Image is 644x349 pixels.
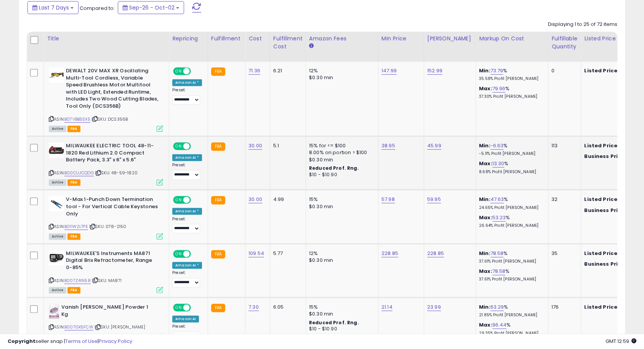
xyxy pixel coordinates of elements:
b: Reduced Prof. Rng. [309,319,359,326]
a: 13.30 [492,160,505,167]
p: 37.61% Profit [PERSON_NAME] [479,259,542,264]
p: 26.64% Profit [PERSON_NAME] [479,223,542,228]
span: All listings currently available for purchase on Amazon [49,233,66,240]
div: Amazon AI * [172,79,202,86]
div: 6.21 [273,67,300,74]
div: ASIN: [49,142,163,185]
b: Min: [479,196,490,203]
div: Amazon AI * [172,208,202,215]
div: Preset: [172,324,202,341]
small: FBA [211,142,225,151]
b: Reduced Prof. Rng. [309,165,359,171]
small: FBA [211,196,225,204]
th: The percentage added to the cost of goods (COGS) that forms the calculator for Min & Max prices. [476,32,548,62]
p: 24.65% Profit [PERSON_NAME] [479,205,542,210]
a: 47.63 [490,196,504,203]
div: $10 - $10.90 [309,326,372,332]
span: OFF [190,304,202,311]
div: $10 - $10.90 [309,172,372,178]
a: 21.14 [381,303,392,311]
small: Amazon Fees. [309,43,314,49]
b: Max: [479,85,492,92]
div: $0.30 min [309,156,372,163]
span: ON [174,68,183,75]
b: Max: [479,321,492,328]
b: Max: [479,214,492,221]
a: 147.99 [381,67,397,75]
b: MILWAUKEE'S Instruments MA871 Digital Brix Refractometer, Range 0-85% [66,250,159,273]
div: % [479,304,542,318]
span: FBA [67,287,80,293]
small: FBA [211,67,225,76]
small: FBA [211,250,225,258]
span: | SKU: 48-59-1820 [95,170,138,176]
a: -6.63 [490,142,504,150]
span: All listings currently available for purchase on Amazon [49,126,66,132]
b: Max: [479,160,492,167]
b: Business Price: [584,207,626,214]
img: 41OW8yL7ulL._SL40_.jpg [49,67,64,83]
div: % [479,268,542,282]
div: ASIN: [49,196,163,238]
b: Listed Price: [584,142,619,149]
div: % [479,196,542,210]
div: 5.1 [273,142,300,149]
b: Max: [479,268,492,275]
b: Vanish [PERSON_NAME] Powder 1 Kg [61,304,154,320]
span: FBA [67,126,80,132]
span: OFF [190,250,202,257]
div: seller snap | | [8,338,132,345]
div: Cost [248,35,267,43]
a: 7.30 [248,303,259,311]
div: 5.77 [273,250,300,257]
a: 152.99 [427,67,442,75]
div: $0.30 min [309,74,372,81]
a: 30.00 [248,142,262,150]
a: 63.29 [490,303,504,311]
div: Title [47,35,166,43]
span: ON [174,143,183,150]
b: Min: [479,142,490,149]
div: Amazon AI [172,316,199,322]
a: 45.99 [427,142,441,150]
span: OFF [190,68,202,75]
div: 15% [309,196,372,203]
p: 37.30% Profit [PERSON_NAME] [479,94,542,99]
b: V-Max 1-Punch Down Termination tool - For Vertical Cable Keystones Only [66,196,159,219]
a: 79.96 [492,85,506,92]
p: 35.58% Profit [PERSON_NAME] [479,76,542,81]
div: 0 [551,67,575,74]
div: Displaying 1 to 25 of 72 items [548,21,617,28]
a: 59.95 [427,196,441,203]
span: ON [174,304,183,311]
b: Min: [479,67,490,74]
button: Sep-26 - Oct-02 [118,1,184,14]
div: ASIN: [49,250,163,292]
a: 78.58 [492,268,506,275]
div: 32 [551,196,575,203]
span: Compared to: [80,5,115,12]
div: 15% [309,304,372,311]
div: Preset: [172,217,202,234]
p: 21.85% Profit [PERSON_NAME] [479,312,542,318]
a: 57.98 [381,196,395,203]
b: Listed Price: [584,250,619,257]
b: Min: [479,303,490,311]
div: Amazon AI * [172,262,202,269]
span: 2025-10-10 12:59 GMT [606,338,636,345]
span: OFF [190,197,202,203]
div: 8.00% on portion > $100 [309,149,372,156]
div: 176 [551,304,575,311]
a: 228.85 [381,250,398,257]
a: 73.79 [490,67,503,75]
div: 4.99 [273,196,300,203]
div: % [479,214,542,228]
p: 8.68% Profit [PERSON_NAME] [479,169,542,175]
p: 37.61% Profit [PERSON_NAME] [479,277,542,282]
b: Min: [479,250,490,257]
span: | SKU: MA871 [92,277,122,284]
div: 35 [551,250,575,257]
a: 78.58 [490,250,504,257]
span: | SKU: [PERSON_NAME] [95,324,145,330]
b: Listed Price: [584,303,619,311]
